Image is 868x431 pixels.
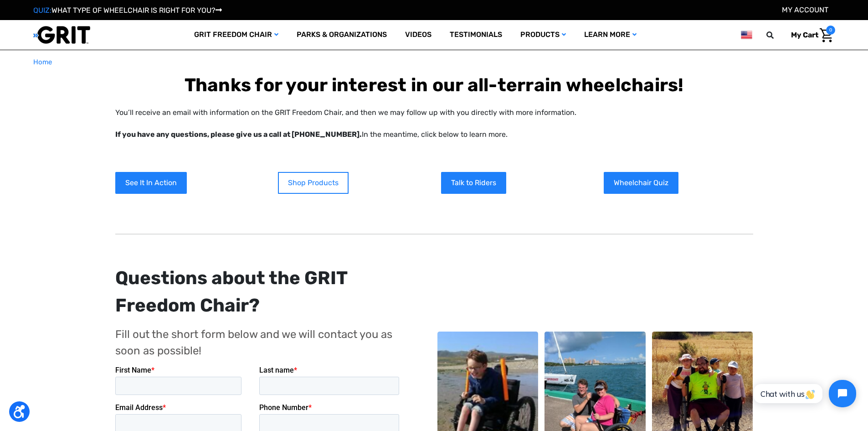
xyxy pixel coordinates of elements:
img: Cart [820,28,833,42]
img: us.png [741,29,752,41]
a: Videos [396,20,441,50]
div: Questions about the GRIT Freedom Chair? [115,265,403,319]
nav: Breadcrumb [33,57,835,68]
img: GRIT All-Terrain Wheelchair and Mobility Equipment [33,26,90,44]
b: Thanks for your interest in our all-terrain wheelchairs! [185,74,684,96]
span: 0 [826,26,835,35]
p: You’ll receive an email with information on the GRIT Freedom Chair, and then we may follow up wit... [115,107,753,140]
a: Testimonials [441,20,511,50]
span: QUIZ: [33,6,51,15]
a: See It In Action [115,172,187,194]
a: Cart with 0 items [784,26,835,45]
strong: If you have any questions, please give us a call at [PHONE_NUMBER]. [115,130,362,139]
input: Search [770,26,784,45]
a: Home [33,57,52,68]
span: Phone Number [144,37,193,46]
a: Parks & Organizations [288,20,396,50]
a: Learn More [575,20,646,50]
a: Talk to Riders [441,172,506,194]
a: QUIZ:WHAT TYPE OF WHEELCHAIR IS RIGHT FOR YOU? [33,6,222,15]
p: Fill out the short form below and we will contact you as soon as possible! [115,326,403,359]
a: GRIT Freedom Chair [185,20,288,50]
span: My Cart [791,31,818,39]
a: Products [511,20,575,50]
span: Home [33,58,52,66]
iframe: Tidio Chat [744,372,864,415]
a: Account [782,5,828,14]
a: Shop Products [278,172,349,194]
a: Wheelchair Quiz [604,172,678,194]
